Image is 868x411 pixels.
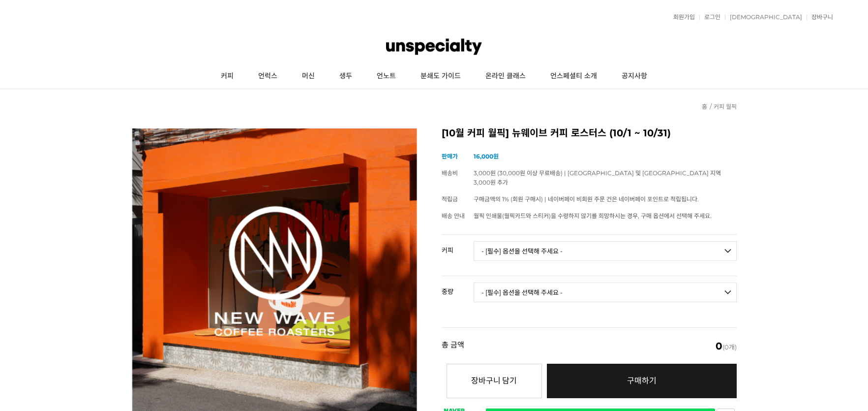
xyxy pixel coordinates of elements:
[447,364,542,398] button: 장바구니 담기
[807,14,833,20] a: 장바구니
[442,212,465,220] span: 배송 안내
[442,153,458,160] span: 판매가
[538,64,609,89] a: 언스페셜티 소개
[386,32,481,62] img: 언스페셜티 몰
[442,276,474,299] th: 중량
[290,64,327,89] a: 머신
[474,212,712,220] span: 월픽 인쇄물(월픽카드와 스티커)을 수령하지 않기를 희망하시는 경우, 구매 옵션에서 선택해 주세요.
[702,103,707,110] a: 홈
[246,64,290,89] a: 언럭스
[442,341,464,351] strong: 총 금액
[442,169,458,177] span: 배송비
[716,340,722,352] em: 0
[609,64,659,89] a: 공지사항
[442,195,458,203] span: 적립금
[714,103,737,110] a: 커피 월픽
[668,14,695,20] a: 회원가입
[474,169,721,186] span: 3,000원 (30,000원 이상 무료배송) | [GEOGRAPHIC_DATA] 및 [GEOGRAPHIC_DATA] 지역 3,000원 추가
[364,64,408,89] a: 언노트
[474,195,699,203] span: 구매금액의 1% (회원 구매시) | 네이버페이 비회원 주문 건은 네이버페이 포인트로 적립됩니다.
[716,341,737,351] span: (0개)
[725,14,802,20] a: [DEMOGRAPHIC_DATA]
[442,235,474,257] th: 커피
[627,376,657,385] span: 구매하기
[209,64,246,89] a: 커피
[327,64,364,89] a: 생두
[473,64,538,89] a: 온라인 클래스
[408,64,473,89] a: 분쇄도 가이드
[442,128,737,138] h2: [10월 커피 월픽] 뉴웨이브 커피 로스터스 (10/1 ~ 10/31)
[699,14,720,20] a: 로그인
[474,153,499,160] strong: 16,000원
[547,364,737,398] a: 구매하기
